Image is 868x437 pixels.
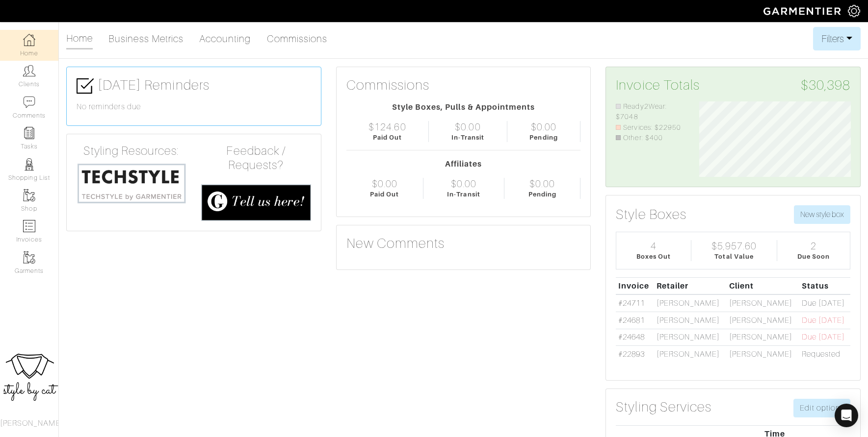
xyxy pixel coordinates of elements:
[654,277,727,294] th: Retailer
[797,252,830,261] div: Due Soon
[636,252,671,261] div: Boxes Out
[372,178,397,190] div: $0.00
[654,294,727,312] td: [PERSON_NAME]
[447,190,480,199] div: In-Transit
[529,133,557,142] div: Pending
[23,127,35,139] img: reminder-icon-8004d30b9f0a5d33ae49ab947aed9ed385cf756f9e5892f1edd6e32f2345188e.png
[813,27,861,50] button: Filters
[618,333,645,341] a: #24648
[346,101,581,113] div: Style Boxes, Pulls & Appointments
[616,77,850,94] h3: Invoice Totals
[802,333,845,341] span: Due [DATE]
[799,346,850,363] td: Requested
[654,346,727,363] td: [PERSON_NAME]
[714,252,754,261] div: Total Value
[711,240,757,252] div: $5,957.60
[23,96,35,108] img: comment-icon-a0a6a9ef722e966f86d9cbdc48e553b5cf19dbc54f86b18d962a5391bc8f6eb6.png
[346,158,581,170] div: Affiliates
[654,312,727,329] td: [PERSON_NAME]
[727,312,799,329] td: [PERSON_NAME]
[455,121,480,133] div: $0.00
[373,133,402,142] div: Paid Out
[451,133,485,142] div: In-Transit
[368,121,406,133] div: $124.60
[616,277,654,294] th: Invoice
[616,206,686,223] h3: Style Boxes
[370,190,399,199] div: Paid Out
[793,399,850,417] a: Edit options
[811,240,816,252] div: 2
[451,178,476,190] div: $0.00
[23,251,35,264] img: garments-icon-b7da505a4dc4fd61783c78ac3ca0ef83fa9d6f193b1c9dc38574b1d14d53ca28.png
[616,122,684,133] li: Services: $22950
[801,77,850,94] span: $30,398
[799,294,850,312] td: Due [DATE]
[799,277,850,294] th: Status
[199,29,251,49] a: Accounting
[108,29,184,49] a: Business Metrics
[23,189,35,201] img: garments-icon-b7da505a4dc4fd61783c78ac3ca0ef83fa9d6f193b1c9dc38574b1d14d53ca28.png
[759,2,848,20] img: garmentier-logo-header-white-b43fb05a5012e4ada735d5af1a66efaba907eab6374d6393d1fbf88cb4ef424d.png
[77,77,311,95] h3: [DATE] Reminders
[727,329,799,346] td: [PERSON_NAME]
[23,65,35,77] img: clients-icon-6bae9207a08558b7cb47a8932f037763ab4055f8c8b6bfacd5dc20c3e0201464.png
[346,235,581,252] h3: New Comments
[529,178,555,190] div: $0.00
[531,121,556,133] div: $0.00
[616,133,684,144] li: Other: $400
[835,404,858,427] div: Open Intercom Messenger
[651,240,657,252] div: 4
[794,205,850,224] button: New style box
[618,299,645,308] a: #24711
[267,29,328,49] a: Commissions
[727,346,799,363] td: [PERSON_NAME]
[201,184,311,221] img: feedback_requests-3821251ac2bd56c73c230f3229a5b25d6eb027adea667894f41107c140538ee0.png
[23,34,35,46] img: dashboard-icon-dbcd8f5a0b271acd01030246c82b418ddd0df26cd7fceb0bd07c9910d44c42f6.png
[23,220,35,232] img: orders-icon-0abe47150d42831381b5fb84f609e132dff9fe21cb692f30cb5eec754e2cba89.png
[618,316,645,325] a: #24681
[727,294,799,312] td: [PERSON_NAME]
[618,350,645,359] a: #22893
[23,158,35,170] img: stylists-icon-eb353228a002819b7ec25b43dbf5f0378dd9e0616d9560372ff212230b889e62.png
[528,190,556,199] div: Pending
[654,329,727,346] td: [PERSON_NAME]
[77,162,186,204] img: techstyle-93310999766a10050dc78ceb7f971a75838126fd19372ce40ba20cdf6a89b94b.png
[77,77,94,95] img: check-box-icon-36a4915ff3ba2bd8f6e4f29bc755bb66becd62c870f447fc0dd1365fcfddab58.png
[802,316,845,325] span: Due [DATE]
[66,28,93,49] a: Home
[848,5,860,17] img: gear-icon-white-bd11855cb880d31180b6d7d6211b90ccbf57a29d726f0c71d8c61bd08dd39cc2.png
[346,77,430,94] h3: Commissions
[77,144,186,158] h4: Styling Resources:
[727,277,799,294] th: Client
[616,399,711,415] h3: Styling Services
[201,144,311,172] h4: Feedback / Requests?
[616,101,684,122] li: Ready2Wear: $7048
[77,102,311,112] h6: No reminders due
